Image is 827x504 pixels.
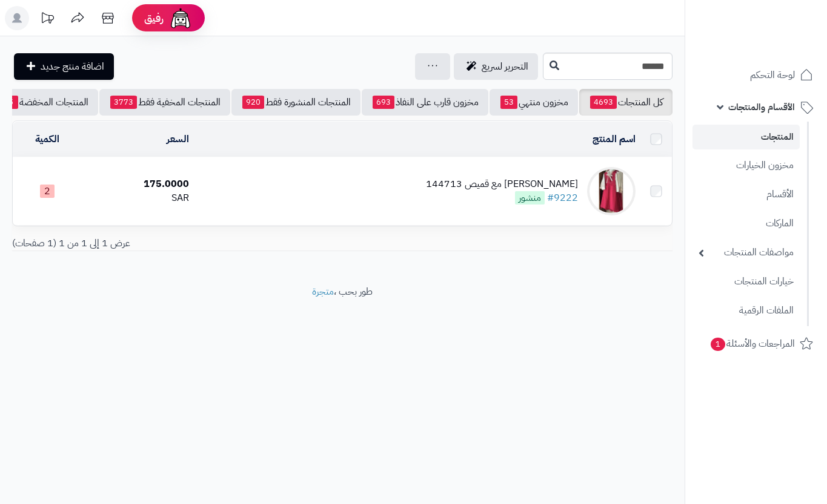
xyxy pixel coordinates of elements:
[242,96,264,109] span: 920
[692,211,800,237] a: الماركات
[728,99,795,116] span: الأقسام والمنتجات
[692,61,820,90] a: لوحة التحكم
[312,284,334,299] a: متجرة
[40,185,55,198] span: 2
[750,67,795,83] span: لوحة التحكم
[745,21,815,47] img: logo-2.png
[709,335,795,352] span: المراجعات والأسئلة
[41,59,104,74] span: اضافة منتج جديد
[167,132,189,146] a: السعر
[454,53,538,80] a: التحرير لسريع
[710,338,726,352] span: 1
[692,152,800,178] a: مخزون الخيارات
[14,53,114,80] a: اضافة منتج جديد
[168,6,193,30] img: ai-face.png
[482,59,528,74] span: التحرير لسريع
[87,191,189,205] div: SAR
[35,132,59,146] a: الكمية
[87,177,189,191] div: 175.0000
[500,96,517,109] span: 53
[692,269,800,295] a: خيارات المنتجات
[426,177,578,191] div: [PERSON_NAME] مع قميص 144713
[515,191,545,205] span: منشور
[231,89,360,116] a: المنتجات المنشورة فقط920
[692,240,800,266] a: مواصفات المنتجات
[692,298,800,324] a: الملفات الرقمية
[590,96,617,109] span: 4693
[99,89,230,116] a: المنتجات المخفية فقط3773
[3,237,342,250] div: عرض 1 إلى 1 من 1 (1 صفحات)
[32,6,62,33] a: تحديثات المنصة
[692,329,820,358] a: المراجعات والأسئلة1
[373,96,394,109] span: 693
[144,11,164,25] span: رفيق
[579,89,673,116] a: كل المنتجات4693
[362,89,488,116] a: مخزون قارب على النفاذ693
[593,132,636,146] a: اسم المنتج
[490,89,578,116] a: مخزون منتهي53
[110,96,137,109] span: 3773
[587,167,636,215] img: مريول مدرسي فوشي مع قميص 144713
[692,125,800,149] a: المنتجات
[692,182,800,208] a: الأقسام
[547,191,578,205] a: #9222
